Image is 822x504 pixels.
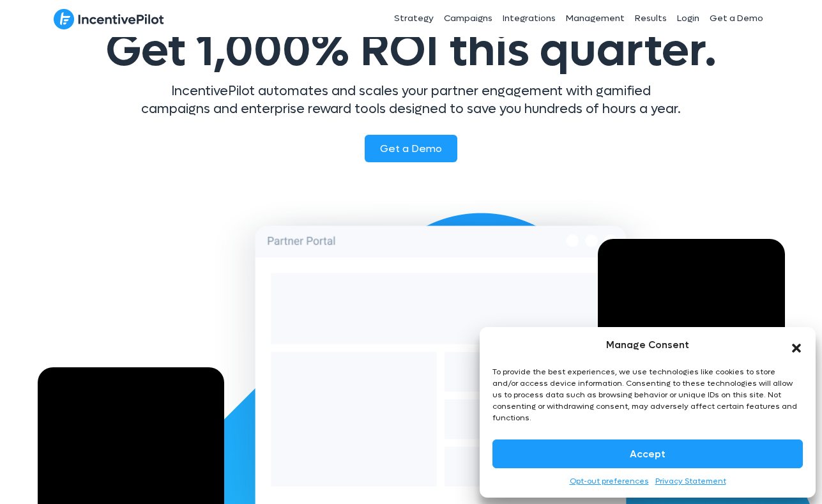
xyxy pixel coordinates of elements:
[439,3,498,34] a: Campaigns
[606,337,689,353] div: Manage Consent
[389,3,439,34] a: Strategy
[498,3,561,34] a: Integrations
[492,439,803,468] button: Accept
[365,135,457,162] a: Get a Demo
[380,142,442,155] span: Get a Demo
[570,475,649,488] a: Opt-out preferences
[140,82,683,118] p: IncentivePilot automates and scales your partner engagement with gamified campaigns and enterpris...
[598,239,785,426] div: Video Player
[672,3,704,34] a: Login
[561,3,630,34] a: Management
[630,3,672,34] a: Results
[105,20,717,80] span: Get 1,000% ROI this quarter.
[655,475,726,488] a: Privacy Statement
[301,3,769,34] nav: Header Menu
[790,339,803,351] div: Close dialog
[704,3,768,34] a: Get a Demo
[54,8,164,30] img: IncentivePilot
[492,366,802,424] div: To provide the best experiences, we use technologies like cookies to store and/or access device i...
